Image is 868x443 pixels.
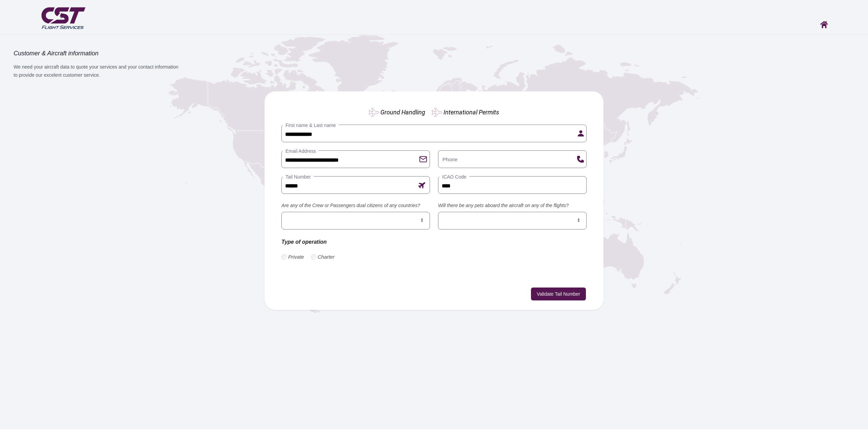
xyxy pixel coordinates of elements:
[281,202,430,209] label: Are any of the Crew or Passengers dual citizens of any countries?
[283,122,339,129] label: First name & Last name
[438,202,587,209] label: Will there be any pets aboard the aircraft on any of the flights?
[318,253,335,261] label: Charter
[288,253,304,261] label: Private
[283,173,314,180] label: Tail Number
[40,4,87,31] img: CST Flight Services logo
[439,173,469,180] label: ICAO Code
[443,108,499,117] label: International Permits
[283,148,318,154] label: Email Address
[380,108,425,117] label: Ground Handling
[820,21,828,28] img: Home
[281,238,430,246] p: Type of operation
[531,288,586,300] button: Validate Tail Number
[439,155,460,163] label: Phone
